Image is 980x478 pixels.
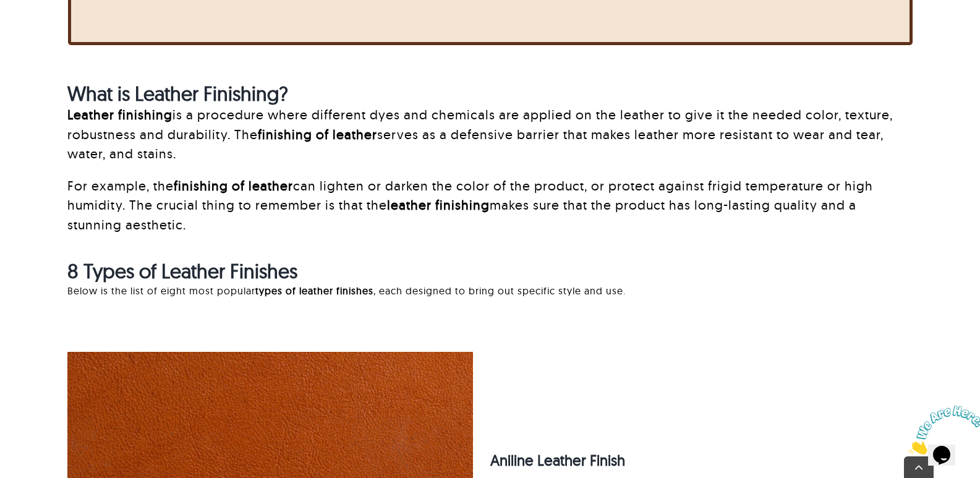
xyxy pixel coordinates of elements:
p: is a procedure where different dyes and chemicals are applied on the leather to give it the neede... [67,105,912,164]
strong: Aniline Leather Finish [490,451,625,469]
strong: types of leather finishes [255,284,373,297]
img: Chat attention grabber [5,5,82,54]
strong: leather finishing [387,197,490,213]
iframe: chat widget [903,401,980,459]
p: For example, the can lighten or darken the color of the product, or protect against frigid temper... [67,176,912,235]
strong: Leather finishing [67,106,173,122]
strong: What is Leather Finishing? [67,81,288,106]
p: Below is the list of eight most popular , each designed to bring out specific style and use. [67,283,912,298]
strong: 8 Types of Leather Finishes [67,258,297,283]
strong: finishing of leather [174,177,293,194]
strong: finishing of leather [258,126,377,142]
